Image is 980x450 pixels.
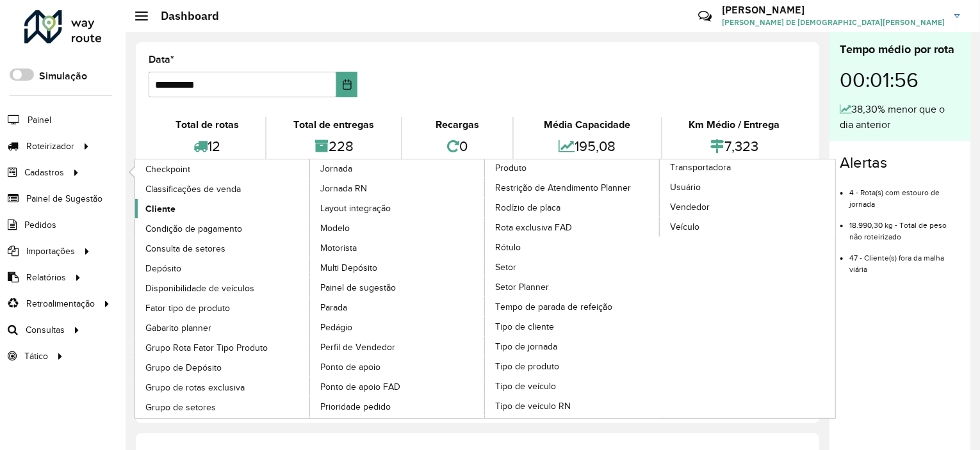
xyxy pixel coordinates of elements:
[26,192,102,205] span: Painel de Sugestão
[495,261,516,274] span: Setor
[320,341,395,354] span: Perfil de Vendedor
[320,360,380,374] span: Ponto de apoio
[135,298,311,317] a: Fator tipo de produto
[320,182,367,195] span: Jornada RN
[26,271,66,284] span: Relatórios
[320,400,391,414] span: Prioridade pedido
[840,58,960,102] div: 00:01:56
[26,297,95,310] span: Retroalimentação
[660,217,835,236] a: Veículo
[310,377,486,396] a: Ponto de apoio FAD
[145,381,245,394] span: Grupo de rotas exclusiva
[26,140,74,153] span: Roteirizador
[135,179,311,198] a: Classificações de venda
[310,278,486,297] a: Painel de sugestão
[495,340,557,353] span: Tipo de jornada
[495,300,612,314] span: Tempo de parada de refeição
[495,241,521,254] span: Rótulo
[145,202,176,216] span: Cliente
[336,72,358,97] button: Choose Date
[135,358,311,377] a: Grupo de Depósito
[310,337,486,357] a: Perfil de Vendedor
[660,197,835,216] a: Vendedor
[145,182,241,196] span: Classificações de venda
[24,166,64,179] span: Cadastros
[495,280,549,294] span: Setor Planner
[152,117,262,133] div: Total de rotas
[152,133,262,160] div: 12
[270,133,397,160] div: 228
[145,321,211,335] span: Gabarito planner
[145,401,216,414] span: Grupo de setores
[485,396,660,415] a: Tipo de veículo RN
[722,4,945,16] h3: [PERSON_NAME]
[310,159,660,418] a: Produto
[145,341,268,355] span: Grupo Rota Fator Tipo Produto
[485,357,660,376] a: Tipo de produto
[320,281,396,294] span: Painel de sugestão
[135,398,311,417] a: Grupo de setores
[495,320,554,333] span: Tipo de cliente
[135,239,311,258] a: Consulta de setores
[405,133,509,160] div: 0
[320,241,357,255] span: Motorista
[148,9,219,23] h2: Dashboard
[135,159,486,418] a: Jornada
[310,298,486,317] a: Parada
[660,177,835,197] a: Usuário
[320,202,391,215] span: Layout integração
[135,159,311,179] a: Checkpoint
[135,378,311,397] a: Grupo de rotas exclusiva
[310,238,486,257] a: Motorista
[485,277,660,296] a: Setor Planner
[28,113,51,127] span: Painel
[145,262,181,275] span: Depósito
[495,399,571,413] span: Tipo de veículo RN
[270,117,397,133] div: Total de entregas
[135,219,311,238] a: Condição de pagamento
[840,154,960,172] h4: Alertas
[145,242,225,255] span: Consulta de setores
[666,133,803,160] div: 7,323
[145,301,230,315] span: Fator tipo de produto
[485,257,660,277] a: Setor
[310,179,486,198] a: Jornada RN
[320,380,400,394] span: Ponto de apoio FAD
[495,380,556,393] span: Tipo de veículo
[495,161,527,175] span: Produto
[24,218,56,232] span: Pedidos
[310,258,486,277] a: Multi Depósito
[691,3,719,30] a: Contato Rápido
[485,178,660,197] a: Restrição de Atendimento Planner
[840,41,960,58] div: Tempo médio por rota
[722,17,945,28] span: [PERSON_NAME] DE [DEMOGRAPHIC_DATA][PERSON_NAME]
[320,321,352,334] span: Pedágio
[135,338,311,357] a: Grupo Rota Fator Tipo Produto
[517,117,657,133] div: Média Capacidade
[39,68,87,84] label: Simulação
[670,161,731,174] span: Transportadora
[485,198,660,217] a: Rodízio de placa
[135,259,311,278] a: Depósito
[320,301,347,314] span: Parada
[840,102,960,133] div: 38,30% menor que o dia anterior
[26,323,65,337] span: Consultas
[145,282,254,295] span: Disponibilidade de veículos
[495,181,631,195] span: Restrição de Atendimento Planner
[485,337,660,356] a: Tipo de jornada
[24,350,48,363] span: Tático
[145,222,242,236] span: Condição de pagamento
[495,201,560,214] span: Rodízio de placa
[26,245,75,258] span: Importações
[320,261,377,275] span: Multi Depósito
[485,317,660,336] a: Tipo de cliente
[320,221,350,235] span: Modelo
[670,181,701,194] span: Usuário
[310,317,486,337] a: Pedágio
[310,218,486,237] a: Modelo
[145,163,190,176] span: Checkpoint
[485,159,835,418] a: Transportadora
[670,200,710,214] span: Vendedor
[666,117,803,133] div: Km Médio / Entrega
[135,199,311,218] a: Cliente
